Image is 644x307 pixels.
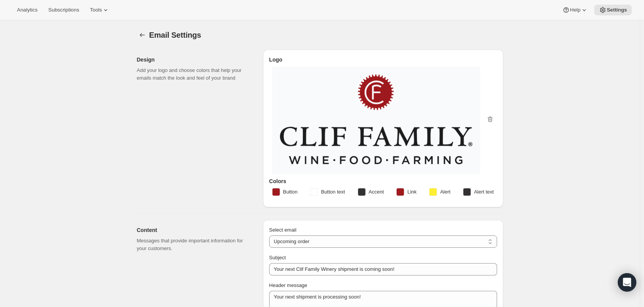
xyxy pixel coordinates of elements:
button: Accent [353,186,389,198]
img: CFW_WineFoodFarm_Logo_704 - PNG.png [280,74,472,164]
span: Header message [269,282,307,288]
span: Subscriptions [48,7,79,13]
span: Button [283,188,298,196]
button: Settings [594,5,632,15]
span: Settings [607,7,627,13]
span: Alert text [474,188,494,196]
span: Tools [90,7,102,13]
button: Help [558,5,593,15]
span: Button text [321,188,345,196]
button: Tools [85,5,114,15]
p: Messages that provide important information for your customers. [137,237,251,252]
span: Select email [269,227,297,233]
h2: Content [137,226,251,234]
span: Help [570,7,580,13]
button: Alert [425,186,455,198]
button: Button [268,186,302,198]
span: Link [407,188,416,196]
button: Link [392,186,421,198]
button: Analytics [12,5,42,15]
button: Subscriptions [44,5,84,15]
span: Subject [269,255,286,260]
h3: Colors [269,177,497,185]
button: Alert text [459,186,498,198]
p: Add your logo and choose colors that help your emails match the look and feel of your brand [137,67,251,82]
span: Analytics [17,7,37,13]
span: Email Settings [149,31,201,39]
h3: Logo [269,56,497,63]
button: Settings [137,30,148,40]
div: Open Intercom Messenger [618,273,636,292]
span: Alert [440,188,450,196]
span: Accent [369,188,384,196]
h2: Design [137,56,251,63]
button: Button text [305,186,349,198]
